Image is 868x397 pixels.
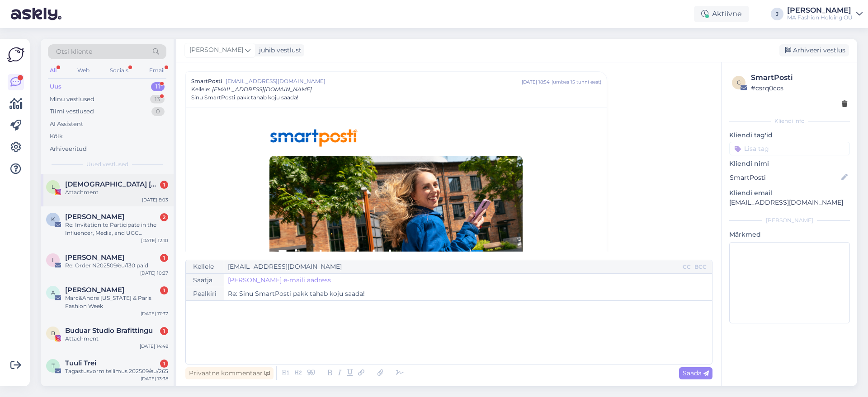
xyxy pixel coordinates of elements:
div: BCC [693,263,708,271]
div: CC [681,263,693,271]
img: Askly Logo [7,46,24,63]
div: Arhiveeri vestlus [779,44,849,56]
div: Uus [50,82,61,91]
div: Arhiveeritud [50,145,87,154]
div: Web [75,65,91,76]
span: A [51,289,55,296]
a: [PERSON_NAME] e-maili aadress [228,276,331,285]
div: [DATE] 12:10 [141,237,168,244]
span: [EMAIL_ADDRESS][DOMAIN_NAME] [226,77,522,85]
div: 2 [160,213,168,221]
div: Re: Order N202509/eu/130 paid [65,262,168,270]
div: Saatja [186,274,224,287]
div: [DATE] 10:27 [140,270,168,276]
span: L [52,183,55,190]
input: Write subject here... [224,287,712,300]
div: Kliendi info [729,117,850,125]
div: [PERSON_NAME] [729,216,850,224]
span: Karolina Janickaitė [65,213,124,221]
div: 13 [150,95,165,104]
div: Tagastusvorm tellimus 202509/eu/265 [65,367,168,375]
div: SmartPosti [751,72,847,83]
span: Buduar Studio Brafittingu [65,327,153,335]
div: [DATE] 18:54 [522,79,550,85]
div: Socials [108,65,130,76]
span: Uued vestlused [86,160,128,168]
div: Re: Invitation to Participate in the Influencer, Media, and UGC Advertising Campaign [65,221,168,237]
div: AI Assistent [50,120,83,129]
div: Privaatne kommentaar [185,367,274,379]
div: 1 [160,181,168,189]
div: [DATE] 17:37 [141,310,168,317]
div: Pealkiri [186,287,224,300]
span: Saada [683,369,709,377]
span: [PERSON_NAME] [189,45,243,55]
div: MA Fashion Holding OÜ [787,14,853,21]
span: K [51,216,55,223]
span: SmartPosti [191,77,222,85]
div: # csrq0ccs [751,83,847,93]
div: 1 [160,327,168,335]
p: [EMAIL_ADDRESS][DOMAIN_NAME] [729,198,850,207]
div: 1 [160,254,168,262]
div: Minu vestlused [50,95,94,104]
span: Kellele : [191,86,210,93]
div: Tiimi vestlused [50,107,94,116]
span: Lady Merle Liivand 🧜‍♀️ EcoMermaid/WonderWoman 🧝🏻‍♀️Aquaprenaur [65,180,159,188]
div: J [771,8,783,20]
div: 0 [151,107,165,116]
div: Marc&Andre [US_STATE] & Paris Fashion Week [65,294,168,310]
div: Kõik [50,132,63,141]
div: 11 [151,82,165,91]
input: Lisa nimi [730,173,840,182]
p: Märkmed [729,230,850,239]
div: ( umbes 15 tunni eest ) [552,79,601,85]
span: B [51,330,55,336]
input: Recepient... [224,260,681,273]
p: Kliendi tag'id [729,131,850,140]
span: c [737,79,741,86]
div: [PERSON_NAME] [787,7,853,14]
span: Sinu SmartPosti pakk tahab koju saada! [191,93,298,102]
p: Kliendi email [729,188,850,198]
input: Lisa tag [729,142,850,155]
div: [DATE] 14:48 [140,343,168,350]
p: Kliendi nimi [729,159,850,168]
div: Aktiivne [694,6,749,22]
span: iliana stoeva [65,253,124,262]
div: 1 [160,286,168,294]
div: All [48,65,58,76]
div: juhib vestlust [255,46,302,55]
div: Attachment [65,335,168,343]
img: 56437fdb-cc67-18e7-2f62-e9fceebbd994.png [269,128,359,148]
span: Arina Philimo [65,286,124,294]
div: 1 [160,360,168,368]
div: [DATE] 8:03 [142,196,168,203]
span: i [52,257,54,263]
span: Otsi kliente [56,47,92,56]
div: Kellele [186,260,224,273]
a: [PERSON_NAME]MA Fashion Holding OÜ [787,7,863,21]
div: [DATE] 13:38 [141,375,168,382]
span: [EMAIL_ADDRESS][DOMAIN_NAME] [212,86,312,93]
div: Attachment [65,188,168,196]
span: Tuuli Trei [65,359,96,367]
div: Email [147,65,166,76]
span: T [52,362,55,369]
